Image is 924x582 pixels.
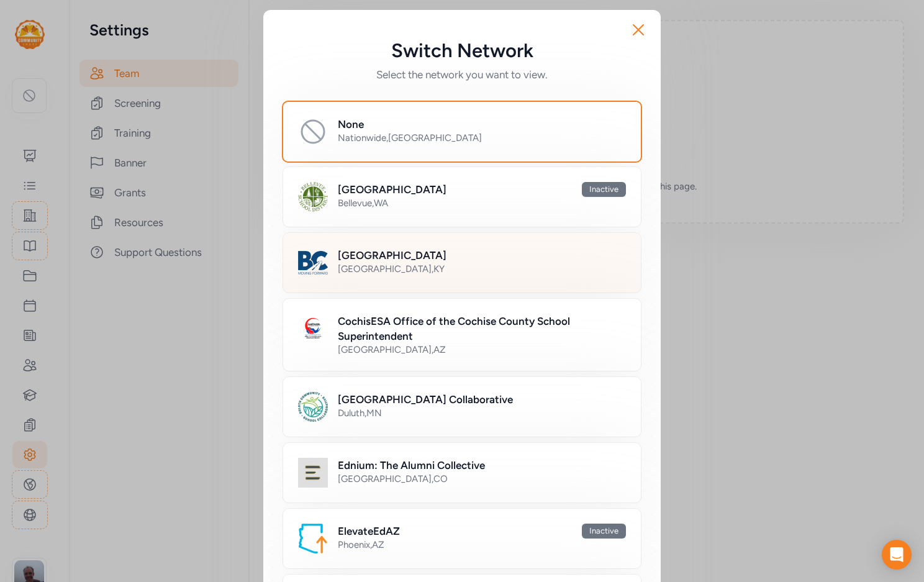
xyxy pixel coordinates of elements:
div: Nationwide , [GEOGRAPHIC_DATA] [338,132,626,144]
h2: ElevateEdAZ [338,524,400,539]
span: Select the network you want to view. [283,67,641,82]
img: Logo [298,182,328,212]
img: Logo [298,458,328,488]
h2: None [338,117,364,132]
div: Inactive [582,524,626,539]
h2: [GEOGRAPHIC_DATA] [338,248,446,263]
div: Open Intercom Messenger [882,540,912,570]
img: Logo [298,524,328,553]
h2: [GEOGRAPHIC_DATA] Collaborative [338,392,513,407]
div: [GEOGRAPHIC_DATA] , KY [338,263,626,275]
div: Phoenix , AZ [338,539,626,551]
h2: CochisESA Office of the Cochise County School Superintendent [338,314,626,343]
h5: Switch Network [283,40,641,62]
h2: Ednium: The Alumni Collective [338,458,485,473]
div: [GEOGRAPHIC_DATA] , CO [338,473,626,485]
img: Logo [298,248,328,278]
img: Logo [298,392,328,422]
div: Inactive [582,182,626,197]
div: Duluth , MN [338,407,626,419]
div: [GEOGRAPHIC_DATA] , AZ [338,343,626,356]
h2: [GEOGRAPHIC_DATA] [338,182,446,197]
img: Logo [298,314,328,343]
div: Bellevue , WA [338,197,626,209]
